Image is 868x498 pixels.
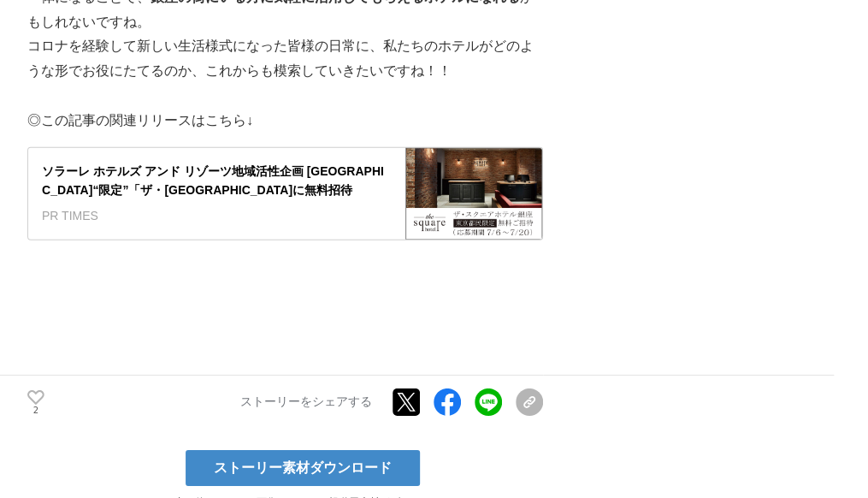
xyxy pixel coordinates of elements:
[240,394,372,410] p: ストーリーをシェアする
[42,162,392,200] div: ソラーレ ホテルズ アンド リゾーツ地域活性企画 [GEOGRAPHIC_DATA]“限定”「ザ・[GEOGRAPHIC_DATA]に無料招待
[27,147,543,240] a: ソラーレ ホテルズ アンド リゾーツ地域活性企画 [GEOGRAPHIC_DATA]“限定”「ザ・[GEOGRAPHIC_DATA]に無料招待PR TIMES
[42,206,392,225] div: PR TIMES
[186,450,420,486] a: ストーリー素材ダウンロード
[27,34,543,84] p: コロナを経験して新しい生活様式になった皆様の日常に、私たちのホテルがどのような形でお役にたてるのか、これからも模索していきたいですね！！
[27,109,543,133] p: ◎この記事の関連リリースはこちら↓
[27,406,44,415] p: 2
